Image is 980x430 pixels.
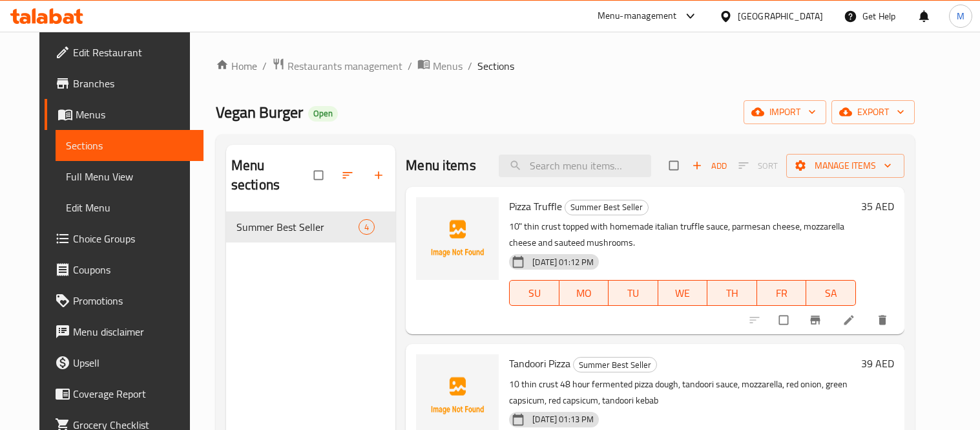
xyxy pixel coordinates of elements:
nav: breadcrumb [216,58,915,74]
a: Choice Groups [45,223,203,254]
a: Menu disclaimer [45,316,203,347]
span: SA [811,284,850,303]
span: TU [614,284,652,303]
span: Promotions [73,293,193,308]
input: search [499,155,651,177]
span: Sections [66,138,193,153]
li: / [468,58,472,74]
span: [DATE] 01:12 PM [527,256,599,268]
button: SU [509,280,559,306]
span: Sections [477,58,514,74]
button: Add section [364,161,395,189]
a: Menus [417,58,463,74]
img: Pizza Truffle [416,197,499,280]
span: M [957,9,964,23]
span: [DATE] 01:13 PM [527,413,599,425]
span: WE [663,284,702,303]
h2: Menu items [406,156,476,175]
span: Select all sections [306,163,333,188]
span: Tandoori Pizza [509,354,570,373]
button: WE [658,280,707,306]
span: Summer Best Seller [565,200,648,215]
span: Coupons [73,262,193,277]
div: [GEOGRAPHIC_DATA] [738,9,823,23]
a: Edit menu item [842,314,858,327]
span: Add item [689,156,730,176]
li: / [262,58,267,74]
span: Menu disclaimer [73,324,193,339]
span: Select section first [730,156,786,176]
h2: Menu sections [231,156,314,195]
span: TH [713,284,751,303]
span: Select to update [771,308,798,332]
button: export [831,100,915,124]
span: Restaurants management [287,58,402,74]
button: TU [609,280,658,306]
button: FR [757,280,806,306]
span: Select section [662,153,689,178]
p: 10 thin crust 48 hour fermented pizza dough, tandoori sauce, mozzarella, red onion, green capsicu... [509,376,855,409]
a: Promotions [45,285,203,316]
a: Coupons [45,254,203,285]
div: Summer Best Seller4 [226,211,395,242]
button: Add [689,156,730,176]
button: TH [707,280,756,306]
span: MO [565,284,603,303]
a: Sections [56,130,203,161]
a: Menus [45,99,203,130]
button: delete [868,306,899,334]
span: export [842,104,904,120]
a: Branches [45,68,203,99]
span: Branches [73,76,193,91]
span: Pizza Truffle [509,197,562,216]
div: Menu-management [598,8,677,24]
div: items [359,219,375,235]
span: Choice Groups [73,231,193,246]
span: Manage items [797,158,894,174]
button: MO [559,280,609,306]
a: Edit Restaurant [45,37,203,68]
span: Sort sections [333,161,364,189]
span: Upsell [73,355,193,371]
li: / [408,58,412,74]
p: 10" thin crust topped with homemade italian truffle sauce, parmesan cheese, mozzarella cheese and... [509,219,855,251]
span: Vegan Burger [216,98,303,127]
a: Edit Menu [56,192,203,223]
span: Summer Best Seller [236,219,359,235]
span: 4 [359,221,374,233]
span: Full Menu View [66,169,193,184]
span: Edit Restaurant [73,45,193,60]
button: Branch-specific-item [801,306,832,334]
span: Add [692,158,727,173]
button: import [744,100,826,124]
div: Summer Best Seller [573,357,657,372]
span: FR [762,284,801,303]
a: Home [216,58,257,74]
h6: 35 AED [861,197,894,215]
a: Upsell [45,347,203,378]
div: Open [308,106,338,122]
a: Full Menu View [56,161,203,192]
span: Summer Best Seller [574,358,656,372]
nav: Menu sections [226,206,395,248]
a: Coverage Report [45,378,203,409]
span: import [754,104,816,120]
button: Manage items [786,154,904,178]
span: Menus [433,58,463,74]
span: Coverage Report [73,386,193,402]
span: SU [515,284,554,303]
a: Restaurants management [272,58,402,74]
button: SA [806,280,855,306]
span: Open [308,108,338,119]
span: Menus [76,107,193,122]
div: Summer Best Seller [565,200,649,215]
span: Edit Menu [66,200,193,215]
h6: 39 AED [861,354,894,372]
